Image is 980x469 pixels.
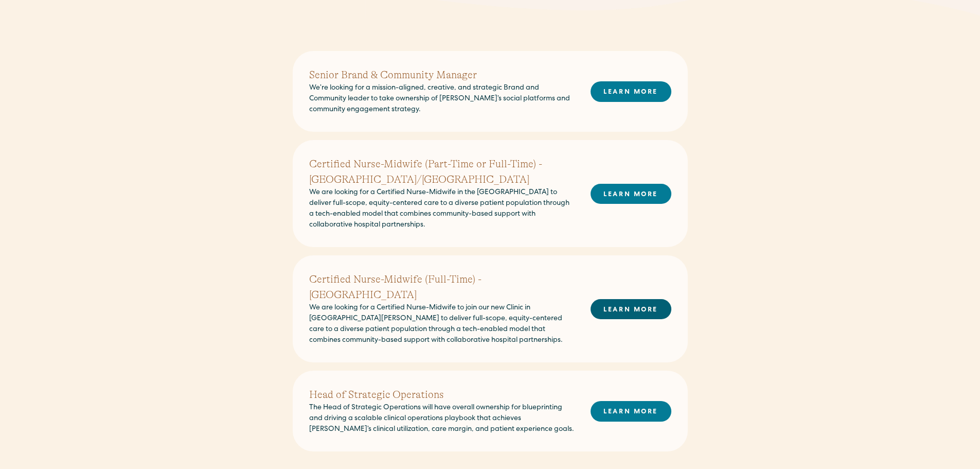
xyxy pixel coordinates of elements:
[309,272,574,303] h2: Certified Nurse-Midwife (Full-Time) - [GEOGRAPHIC_DATA]
[309,187,574,231] p: We are looking for a Certified Nurse-Midwife in the [GEOGRAPHIC_DATA] to deliver full-scope, equi...
[591,81,671,101] a: LEARN MORE
[309,403,574,435] p: The Head of Strategic Operations will have overall ownership for blueprinting and driving a scala...
[591,184,671,204] a: LEARN MORE
[309,83,574,115] p: We’re looking for a mission-aligned, creative, and strategic Brand and Community leader to take o...
[309,157,574,187] h2: Certified Nurse-Midwife (Part-Time or Full-Time) - [GEOGRAPHIC_DATA]/[GEOGRAPHIC_DATA]
[309,303,574,346] p: We are looking for a Certified Nurse-Midwife to join our new Clinic in [GEOGRAPHIC_DATA][PERSON_N...
[309,67,574,83] h2: Senior Brand & Community Manager
[309,387,574,403] h2: Head of Strategic Operations
[591,401,671,421] a: LEARN MORE
[591,299,671,319] a: LEARN MORE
